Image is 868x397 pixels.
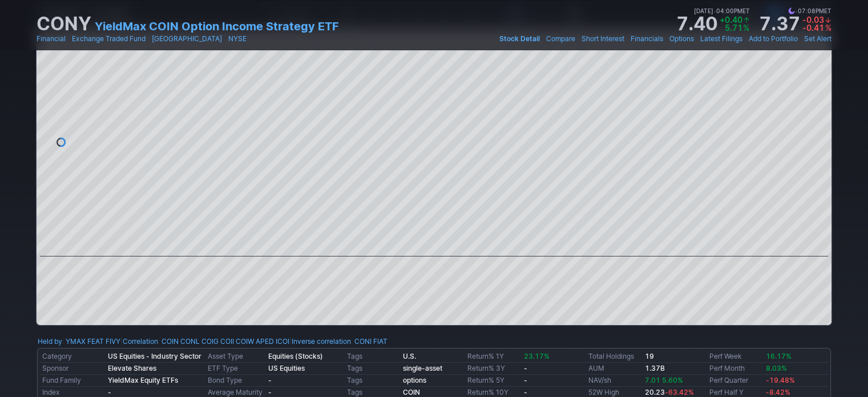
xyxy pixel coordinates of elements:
span: • [664,33,668,45]
span: • [713,6,716,16]
a: COIN [162,336,179,347]
a: Options [669,33,694,45]
span: • [541,33,545,45]
td: Return% 3Y [465,363,522,375]
span: • [147,33,151,45]
span: • [625,33,629,45]
b: - [268,376,272,384]
td: NAV/sh [586,375,643,387]
a: YMAX [66,336,86,347]
a: NYSE [228,33,247,45]
span: 5.60% [662,376,683,384]
a: Correlation [123,337,158,346]
span: -8.42% [766,388,790,396]
a: Held by [38,337,62,346]
a: CONL [180,336,200,347]
a: Financials [631,33,663,45]
a: ICOI [276,336,289,347]
a: FEAT [87,336,104,347]
td: Perf Week [707,351,764,363]
td: ETF Type [205,363,266,375]
span: 7.01 [645,376,660,384]
td: Category [40,351,106,363]
span: -0.03 [802,15,824,25]
b: Elevate Shares [108,364,156,372]
div: | : [120,336,289,347]
span: Stock Detail [499,34,540,43]
a: options [403,376,426,384]
a: COIN [403,388,420,396]
strong: 7.40 [676,15,717,33]
a: Inverse correlation [292,337,351,346]
b: - [524,376,527,384]
b: - [524,388,527,396]
span: • [695,33,699,45]
td: Bond Type [205,375,266,387]
td: Fund Family [40,375,106,387]
a: Latest Filings [700,33,742,45]
td: Asset Type [205,351,266,363]
a: Compare [546,33,575,45]
b: - [524,364,527,372]
a: FIVY [106,336,120,347]
a: U.S. [403,352,416,360]
a: COIW [236,336,254,347]
b: US Equities - Industry Sector [108,352,201,360]
span: -19.48% [766,376,795,384]
b: YieldMax Equity ETFs [108,376,178,384]
span: 07:08PM ET [788,6,831,16]
span: % [743,23,749,33]
span: 16.17% [766,352,792,360]
td: Total Holdings [586,351,643,363]
span: • [576,33,580,45]
a: Exchange Traded Fund [72,33,146,45]
b: US Equities [268,364,305,372]
td: Return% 1Y [465,351,522,363]
span: -0.41 [802,23,824,33]
a: CONI [354,336,372,347]
span: Latest Filings [700,34,742,43]
div: : [38,336,120,347]
a: Short Interest [582,33,624,45]
span: • [67,33,71,45]
b: - [268,388,272,396]
span: • [223,33,227,45]
a: COIG [201,336,219,347]
a: Financial [37,33,66,45]
td: Return% 5Y [465,375,522,387]
h1: CONY [37,15,91,33]
span: +0.40 [720,15,742,25]
a: APED [256,336,274,347]
span: 23.17% [524,352,550,360]
td: Tags [344,351,401,363]
strong: 7.37 [759,15,800,33]
span: • [795,6,798,16]
span: 5.71 [725,23,742,33]
td: AUM [586,363,643,375]
a: Set Alert [804,33,831,45]
span: • [799,33,803,45]
b: 1.37B [645,364,665,372]
a: FIAT [373,336,387,347]
b: - [108,388,111,396]
b: 19 [645,352,654,360]
a: [GEOGRAPHIC_DATA] [152,33,222,45]
td: Tags [344,375,401,387]
span: -63.42% [665,388,694,396]
a: COII [220,336,234,347]
b: Equities (Stocks) [268,352,323,360]
span: % [825,23,831,33]
a: single-asset [403,364,442,372]
b: 20.23 [645,388,694,396]
span: 8.03% [766,364,787,372]
td: Perf Quarter [707,375,764,387]
div: | : [289,336,387,347]
td: Sponsor [40,363,106,375]
a: Stock Detail [499,33,540,45]
span: [DATE] 04:00PM ET [694,6,750,16]
span: • [744,33,748,45]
